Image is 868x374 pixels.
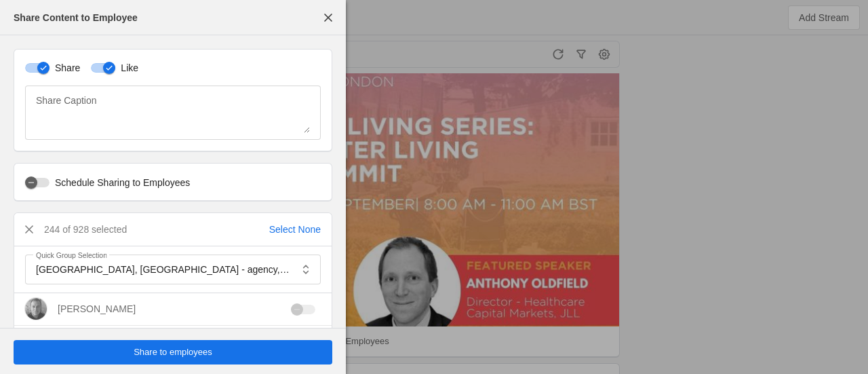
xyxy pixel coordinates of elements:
span: [GEOGRAPHIC_DATA], [GEOGRAPHIC_DATA] - agency, uk investors, [GEOGRAPHIC_DATA] sustainability, [G... [36,264,640,275]
div: 244 of 928 selected [44,223,127,236]
button: Share to employees [14,340,332,364]
label: Like [115,61,138,75]
div: Share Content to Employee [14,11,138,24]
mat-label: Share Caption [36,92,97,109]
label: Schedule Sharing to Employees [50,176,190,189]
img: cache [25,298,47,320]
label: Share [50,61,80,75]
span: Share to employees [134,345,212,359]
mat-label: Quick Group Selection [36,249,107,261]
div: Select None [269,223,321,236]
div: [PERSON_NAME] [58,302,136,316]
